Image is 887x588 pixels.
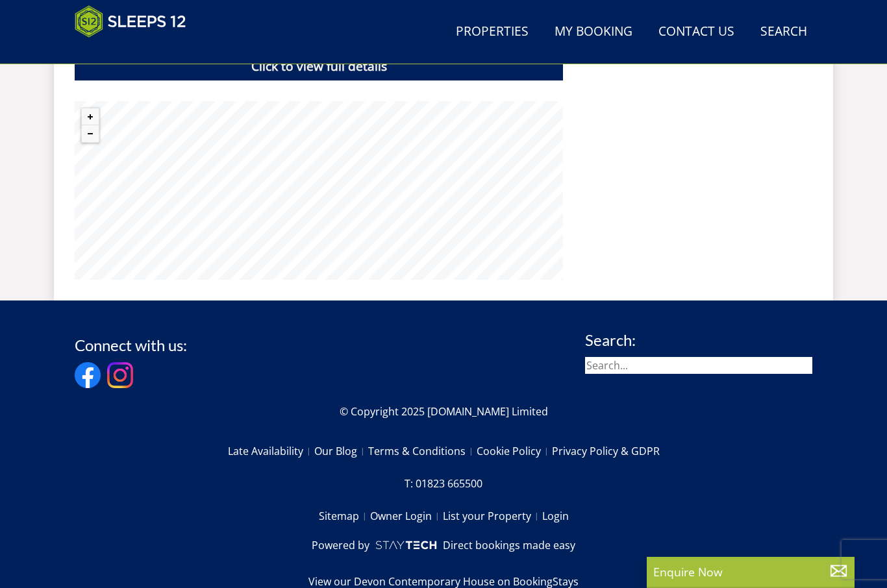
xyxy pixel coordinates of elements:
[68,45,205,56] iframe: Customer reviews powered by Trustpilot
[549,18,638,47] a: My Booking
[653,563,848,580] p: Enquire Now
[477,440,552,462] a: Cookie Policy
[585,332,812,349] h3: Search:
[443,505,542,527] a: List your Property
[405,472,482,495] a: T: 01823 665500
[75,404,812,419] p: © Copyright 2025 [DOMAIN_NAME] Limited
[75,337,187,354] h3: Connect with us:
[107,362,133,388] img: Instagram
[542,505,569,527] a: Login
[451,18,534,47] a: Properties
[552,440,660,462] a: Privacy Policy & GDPR
[319,505,370,527] a: Sitemap
[75,101,563,280] canvas: Map
[368,440,477,462] a: Terms & Conditions
[585,357,812,374] input: Search...
[75,362,101,388] img: Facebook
[82,108,99,125] button: Zoom in
[312,537,575,553] a: Powered byDirect bookings made easy
[653,18,740,47] a: Contact Us
[370,505,443,527] a: Owner Login
[75,52,563,81] a: Click to view full details
[314,440,368,462] a: Our Blog
[75,5,186,38] img: Sleeps 12
[755,18,812,47] a: Search
[82,125,99,142] button: Zoom out
[375,537,437,553] img: scrumpy.png
[228,440,314,462] a: Late Availability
